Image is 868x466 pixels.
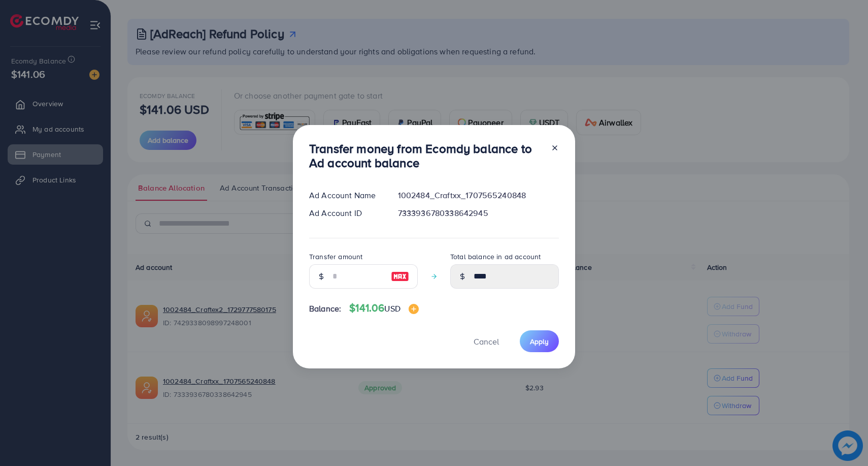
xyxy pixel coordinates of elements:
div: 1002484_Craftxx_1707565240848 [390,190,567,201]
h4: $141.06 [349,302,419,315]
img: image [391,270,409,283]
label: Total balance in ad account [450,252,541,262]
div: 7333936780338642945 [390,207,567,219]
label: Transfer amount [309,252,362,262]
span: Balance: [309,303,341,315]
div: Ad Account Name [301,190,390,201]
span: Apply [530,336,549,347]
h3: Transfer money from Ecomdy balance to Ad account balance [309,141,543,171]
span: USD [384,303,400,314]
span: Cancel [474,336,499,347]
img: image [409,304,419,314]
button: Apply [520,330,559,352]
div: Ad Account ID [301,207,390,219]
button: Cancel [461,330,512,352]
